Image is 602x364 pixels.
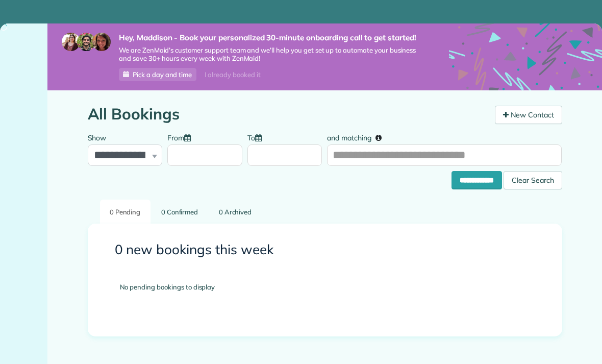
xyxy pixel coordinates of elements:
a: 0 Pending [100,200,150,224]
div: No pending bookings to display [105,267,545,308]
img: michelle-19f622bdf1676172e81f8f8fba1fb50e276960ebfe0243fe18214015130c80e4.jpg [92,33,111,51]
span: Pick a day and time [133,70,192,79]
a: New Contact [495,106,562,124]
a: 0 Confirmed [152,200,208,224]
label: To [247,128,267,147]
a: Clear Search [504,173,562,181]
span: We are ZenMaid’s customer support team and we’ll help you get set up to automate your business an... [119,46,418,63]
a: Pick a day and time [119,68,196,81]
label: and matching [327,128,389,147]
h1: All Bookings [88,106,487,123]
div: I already booked it [198,68,266,81]
div: Clear Search [504,171,562,189]
label: From [167,128,196,147]
a: 0 Archived [209,200,261,224]
h3: 0 new bookings this week [115,242,535,257]
img: maria-72a9807cf96188c08ef61303f053569d2e2a8a1cde33d635c8a3ac13582a053d.jpg [62,33,80,51]
img: jorge-587dff0eeaa6aab1f244e6dc62b8924c3b6ad411094392a53c71c6c4a576187d.jpg [77,33,95,51]
strong: Hey, Maddison - Book your personalized 30-minute onboarding call to get started! [119,33,418,43]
